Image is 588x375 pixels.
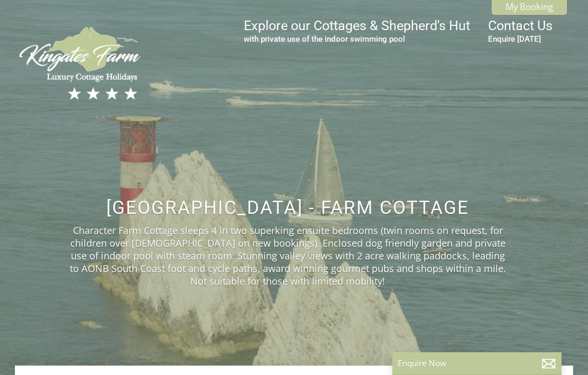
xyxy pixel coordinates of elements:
[398,358,556,369] p: Enquire Now
[69,224,506,287] p: Character Farm Cottage sleeps 4 in two superking ensuite bedrooms (twin rooms on request, for chi...
[488,18,553,44] a: Contact UsEnquire [DATE]
[69,197,506,219] h2: [GEOGRAPHIC_DATA] - Farm Cottage
[244,34,470,44] small: with private use of the indoor swimming pool
[15,24,147,102] img: Kingates Farm
[244,18,470,44] a: Explore our Cottages & Shepherd's Hutwith private use of the indoor swimming pool
[488,34,553,44] small: Enquire [DATE]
